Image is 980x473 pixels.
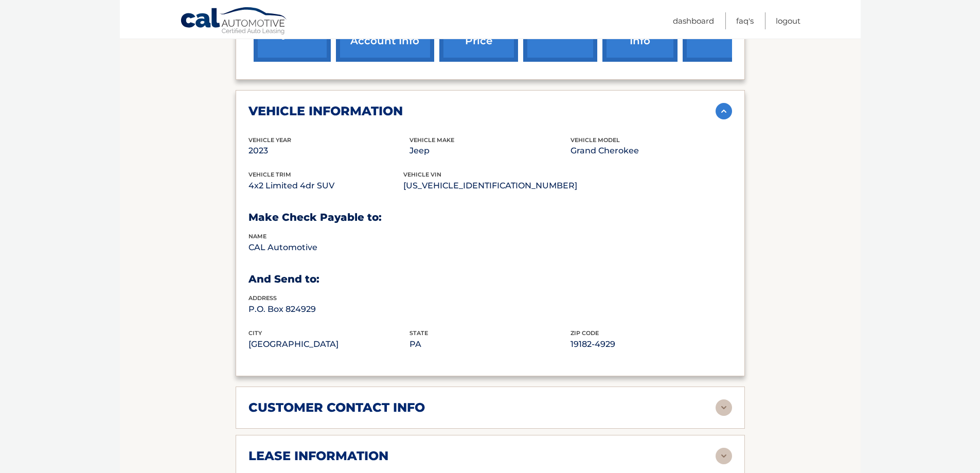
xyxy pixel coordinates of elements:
a: Cal Automotive [180,7,288,37]
a: Logout [776,12,800,29]
p: P.O. Box 824929 [248,302,409,317]
img: accordion-rest.svg [716,448,732,464]
p: 19182-4929 [571,337,732,352]
a: Dashboard [673,12,714,29]
span: vehicle make [409,136,454,144]
img: accordion-active.svg [716,103,732,119]
span: zip code [571,329,599,337]
p: Jeep [409,144,571,158]
p: [GEOGRAPHIC_DATA] [248,337,409,352]
span: vehicle vin [403,171,441,178]
span: address [248,294,277,302]
h3: And Send to: [248,273,732,286]
h3: Make Check Payable to: [248,211,732,224]
h2: customer contact info [248,400,425,415]
h2: vehicle information [248,103,403,119]
p: CAL Automotive [248,240,409,255]
p: 4x2 Limited 4dr SUV [248,179,403,193]
span: state [409,329,428,337]
a: FAQ's [736,12,754,29]
span: vehicle model [571,136,620,144]
p: [US_VEHICLE_IDENTIFICATION_NUMBER] [403,179,577,193]
p: PA [409,337,571,352]
span: city [248,329,262,337]
p: Grand Cherokee [571,144,732,158]
span: vehicle trim [248,171,291,178]
img: accordion-rest.svg [716,399,732,416]
span: name [248,233,266,240]
span: vehicle Year [248,136,291,144]
p: 2023 [248,144,409,158]
h2: lease information [248,448,388,464]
